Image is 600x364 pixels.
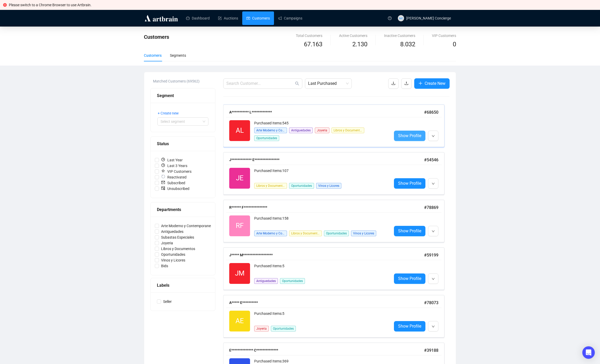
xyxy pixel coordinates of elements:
[9,2,597,8] div: Please switch to a Chrome Browser to use Artbrain.
[159,223,215,229] span: Arte Moderno y Contemporaneo
[385,10,395,26] a: question-circle
[157,206,209,213] div: Departments
[159,252,187,257] span: Oportunidades
[144,14,179,22] img: logo
[254,311,388,321] div: Purchased Items: 5
[218,11,238,25] a: Auctions
[254,168,388,178] div: Purchased Items: 107
[316,183,341,189] span: Vinos y Licores
[414,78,450,89] button: Create New
[404,81,408,85] span: upload
[159,240,175,246] span: Joyeria
[254,127,287,133] span: Arte Moderno y Contemporaneo
[254,278,278,284] span: Antiguedades
[280,278,305,284] span: Oportunidades
[384,33,415,39] div: Inactive Customers
[159,157,185,163] span: Last Year
[236,125,244,136] span: AL
[339,33,367,39] div: Active Customers
[388,16,392,20] span: question-circle
[351,231,376,236] span: Vinos y Licores
[226,80,294,87] input: Search Customer...
[246,11,270,25] a: Customers
[394,178,425,189] a: Show Profile
[289,183,314,189] span: Oportunidades
[432,33,456,39] div: VIP Customers
[157,141,209,147] div: Status
[158,110,179,116] span: + Create new
[254,215,388,226] div: Purchased Items: 158
[235,268,245,279] span: JM
[144,53,162,58] div: Customers
[254,120,388,127] div: Purchased Items: 545
[278,11,302,25] a: Campaigns
[394,273,425,284] a: Show Profile
[356,41,367,48] span: .130
[157,92,209,99] div: Segment
[311,41,322,48] span: .163
[159,163,189,169] span: Last 3 Years
[432,230,435,233] span: down
[453,41,456,48] span: 0
[295,81,299,86] span: search
[254,135,279,141] span: Oportunidades
[186,11,210,25] a: Dashboard
[399,16,403,20] span: MC
[289,231,322,236] span: Libros y Documentos
[582,346,595,359] div: Open Intercom Messenger
[159,234,196,240] span: Subastas Especiales
[254,231,287,236] span: Arte Moderno y Contemporaneo
[289,127,313,133] span: Antiguedades
[304,41,311,48] span: 67
[159,263,170,269] span: Bids
[161,299,174,304] span: Seller
[424,300,438,305] span: # 78073
[159,246,197,252] span: Libros y Documentos
[159,169,194,174] span: VIP Customers
[394,321,425,331] a: Show Profile
[159,257,187,263] span: Vinos y Licores
[398,228,421,234] span: Show Profile
[394,131,425,141] a: Show Profile
[424,110,438,115] span: # 68650
[271,326,296,331] span: Oportunidades
[324,231,349,236] span: Oportunidades
[235,316,244,326] span: AE
[308,79,349,88] span: Last Purchased
[315,127,329,133] span: Joyeria
[398,180,421,187] span: Show Profile
[406,16,451,20] span: [PERSON_NAME] Concierge
[236,220,244,231] span: RF
[159,229,186,234] span: Antiguedades
[418,81,423,85] span: plus
[331,127,364,133] span: Libros y Documentos
[400,41,404,48] span: 8
[424,348,438,353] span: # 39188
[170,53,186,58] div: Segments
[424,253,438,258] span: # 59199
[398,323,421,329] span: Show Profile
[398,132,421,139] span: Show Profile
[254,263,388,273] div: Purchased Items: 5
[398,275,421,282] span: Show Profile
[432,135,435,138] span: down
[394,226,425,236] a: Show Profile
[352,41,356,48] span: 2
[424,205,438,210] span: # 78869
[391,81,395,85] span: download
[153,78,215,84] div: Matched Customers (69562)
[254,326,269,331] span: Joyeria
[159,180,187,186] span: Subscribed
[236,173,244,183] span: JE
[159,186,192,191] span: Unsubscribed
[296,33,322,39] div: Total Customers
[157,282,209,289] div: Labels
[404,41,415,48] span: .032
[3,3,7,7] span: close-circle
[223,295,450,337] a: A***** E**********#78073AEPurchased Items:5JoyeriaOportunidadesShow Profile
[424,157,438,162] span: # 54546
[144,34,169,40] span: Customers
[157,109,183,117] button: + Create new
[432,277,435,280] span: down
[432,182,435,185] span: down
